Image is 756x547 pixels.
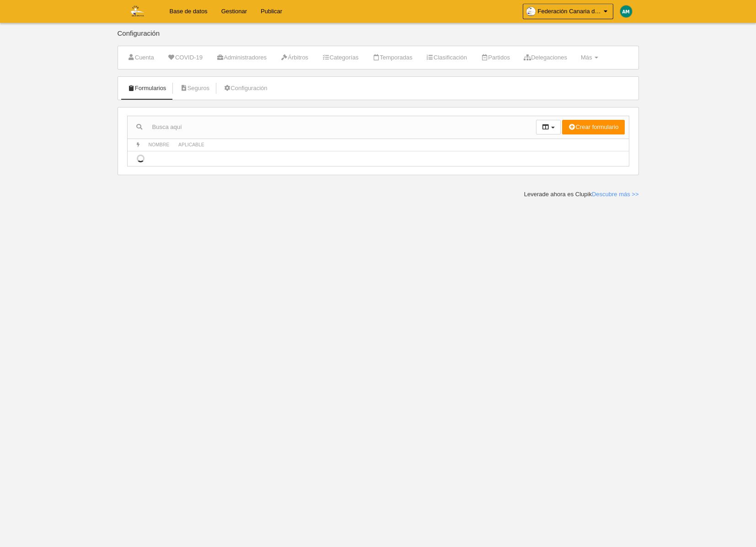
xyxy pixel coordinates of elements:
div: Configuración [118,30,639,46]
span: Aplicable [178,142,204,147]
a: Federación Canaria de Voleibol [523,4,613,19]
a: Configuración [218,81,272,95]
a: Descubre más >> [592,191,639,198]
a: Delegaciones [519,51,572,64]
span: Nombre [149,142,170,147]
a: Clasificación [421,51,472,64]
a: Formularios [123,81,172,95]
a: Categorías [317,51,364,64]
span: Federación Canaria de Voleibol [538,7,602,16]
img: OaKdMG7jwavG.30x30.jpg [526,7,536,16]
img: Federación Canaria de Voleibol [118,5,155,16]
div: Leverade ahora es Clupik [524,190,639,198]
a: Administradores [211,51,272,64]
button: Crear formulario [562,120,624,134]
img: c2l6ZT0zMHgzMCZmcz05JnRleHQ9QU0mYmc9MDA4OTdi.png [620,5,632,17]
span: Más [581,54,592,61]
a: Partidos [476,51,515,64]
a: COVID-19 [163,51,208,64]
a: Árbitros [275,51,313,64]
a: Cuenta [123,51,159,64]
a: Temporadas [367,51,418,64]
a: Seguros [175,81,214,95]
input: Busca aquí [128,120,536,134]
a: Más [576,51,603,64]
